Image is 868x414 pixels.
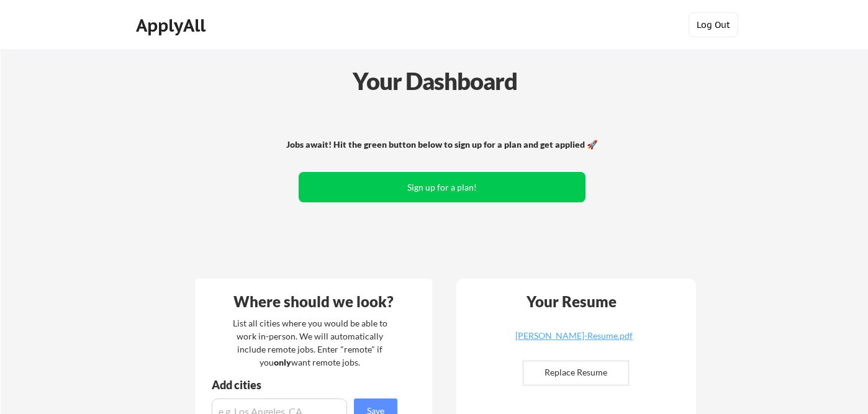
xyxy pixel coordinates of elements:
[500,331,648,340] div: [PERSON_NAME]-Resume.pdf
[299,172,585,202] button: Sign up for a plan!
[1,63,868,99] div: Your Dashboard
[136,15,209,36] div: ApplyAll
[274,357,291,367] strong: only
[283,138,601,151] div: Jobs await! Hit the green button below to sign up for a plan and get applied 🚀
[225,317,396,369] div: List all cities where you would be able to work in-person. We will automatically include remote j...
[198,294,429,309] div: Where should we look?
[510,294,633,309] div: Your Resume
[689,12,738,37] button: Log Out
[212,379,400,390] div: Add cities
[500,331,648,351] a: [PERSON_NAME]-Resume.pdf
